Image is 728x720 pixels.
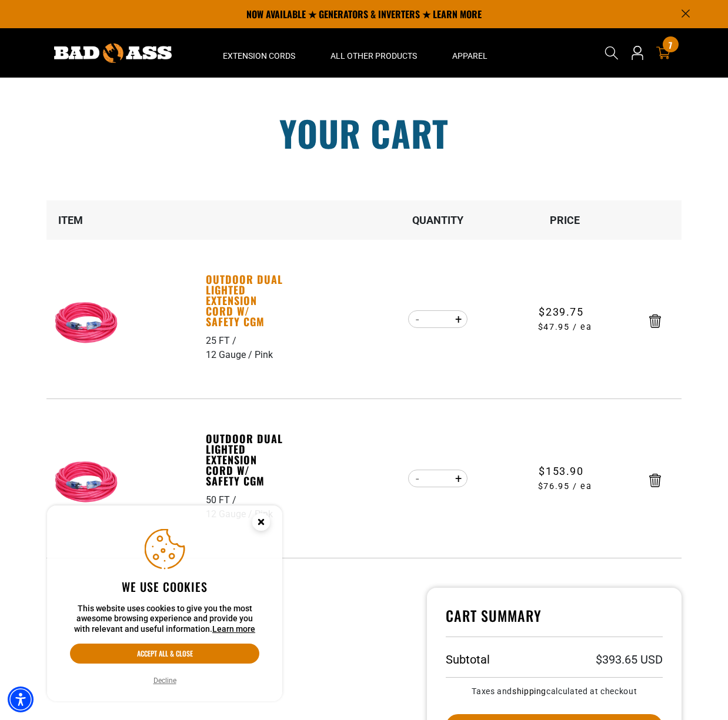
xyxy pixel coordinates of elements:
[240,505,282,542] button: Close this option
[70,604,259,635] p: This website uses cookies to give you the most awesome browsing experience and provide you with r...
[539,463,583,479] span: $153.90
[649,476,661,484] a: Remove Outdoor Dual Lighted Extension Cord w/ Safety CGM - 50 FT / 12 Gauge / Pink
[255,348,273,362] div: Pink
[512,686,546,696] a: shipping
[502,321,628,334] span: $47.95 / ea
[446,687,663,695] small: Taxes and calculated at checkout
[502,480,628,493] span: $76.95 / ea
[446,654,490,665] h3: Subtotal
[375,200,502,240] th: Quantity
[47,505,282,702] aside: Cookie Consent
[206,334,239,348] div: 25 FT
[223,51,295,61] span: Extension Cords
[628,28,647,78] a: Open this option
[70,579,259,594] h2: We use cookies
[649,317,661,325] a: Remove Outdoor Dual Lighted Extension Cord w/ Safety CGM - 25 FT / 12 Gauge / Pink
[330,51,417,61] span: All Other Products
[602,43,621,62] summary: Search
[452,51,487,61] span: Apparel
[539,304,583,320] span: $239.75
[426,309,449,329] input: Quantity for Outdoor Dual Lighted Extension Cord w/ Safety CGM
[51,287,125,361] img: Pink
[205,28,313,78] summary: Extension Cords
[426,468,449,488] input: Quantity for Outdoor Dual Lighted Extension Cord w/ Safety CGM
[150,675,180,686] button: Decline
[206,274,287,327] a: Outdoor Dual Lighted Extension Cord w/ Safety CGM
[8,686,34,712] div: Accessibility Menu
[38,115,690,150] h1: Your cart
[206,433,287,486] a: Outdoor Dual Lighted Extension Cord w/ Safety CGM
[596,654,663,665] p: $393.65 USD
[502,200,629,240] th: Price
[206,493,239,507] div: 50 FT
[54,43,172,63] img: Bad Ass Extension Cords
[70,644,259,664] button: Accept all & close
[669,41,672,49] span: 7
[51,446,125,520] img: Pink
[435,28,505,78] summary: Apparel
[46,200,205,240] th: Item
[446,607,663,637] h4: Cart Summary
[206,348,255,362] div: 12 Gauge
[212,624,255,634] a: This website uses cookies to give you the most awesome browsing experience and provide you with r...
[313,28,435,78] summary: All Other Products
